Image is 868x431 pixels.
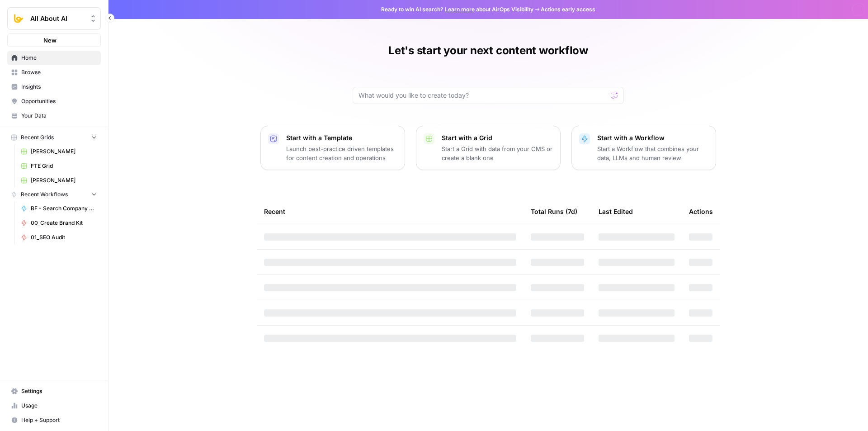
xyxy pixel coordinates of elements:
[43,36,57,45] span: New
[21,387,97,395] span: Settings
[442,133,553,142] p: Start with a Grid
[7,384,101,398] a: Settings
[7,65,101,80] a: Browse
[381,5,533,14] span: Ready to win AI search? about AirOps Visibility
[21,68,97,76] span: Browse
[21,112,97,120] span: Your Data
[286,144,397,162] p: Launch best-practice driven templates for content creation and operations
[445,6,475,13] a: Learn more
[31,176,97,185] span: [PERSON_NAME]
[260,126,405,170] button: Start with a TemplateLaunch best-practice driven templates for content creation and operations
[21,402,97,410] span: Usage
[7,7,101,30] button: Workspace: All About AI
[597,133,708,142] p: Start with a Workflow
[21,416,97,424] span: Help + Support
[21,83,97,91] span: Insights
[359,91,607,100] input: What would you like to create today?
[17,216,101,230] a: 00_Create Brand Kit
[541,5,595,14] span: Actions early access
[7,131,101,144] button: Recent Grids
[17,230,101,245] a: 01_SEO Audit
[7,80,101,94] a: Insights
[30,14,85,23] span: All About AI
[388,43,588,58] h1: Let's start your next content workflow
[7,413,101,427] button: Help + Support
[531,199,577,224] div: Total Runs (7d)
[31,162,97,170] span: FTE Grid
[31,233,97,242] span: 01_SEO Audit
[31,147,97,156] span: [PERSON_NAME]
[17,173,101,188] a: [PERSON_NAME]
[21,54,97,62] span: Home
[571,126,716,170] button: Start with a WorkflowStart a Workflow that combines your data, LLMs and human review
[10,10,27,27] img: All About AI Logo
[17,159,101,173] a: FTE Grid
[31,219,97,227] span: 00_Create Brand Kit
[21,190,68,199] span: Recent Workflows
[31,204,97,213] span: BF - Search Company Details
[599,199,633,224] div: Last Edited
[7,94,101,109] a: Opportunities
[21,97,97,105] span: Opportunities
[689,199,713,224] div: Actions
[442,144,553,162] p: Start a Grid with data from your CMS or create a blank one
[597,144,708,162] p: Start a Workflow that combines your data, LLMs and human review
[17,201,101,216] a: BF - Search Company Details
[7,109,101,123] a: Your Data
[416,126,561,170] button: Start with a GridStart a Grid with data from your CMS or create a blank one
[21,133,54,142] span: Recent Grids
[264,199,516,224] div: Recent
[7,51,101,65] a: Home
[286,133,397,142] p: Start with a Template
[7,398,101,413] a: Usage
[7,188,101,201] button: Recent Workflows
[7,33,101,47] button: New
[17,144,101,159] a: [PERSON_NAME]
